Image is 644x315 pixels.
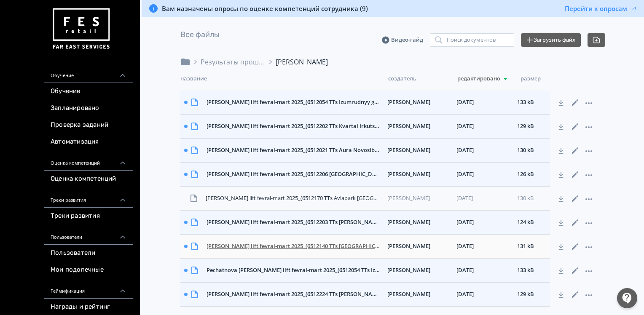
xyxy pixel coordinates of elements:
div: 129 kB [514,287,550,302]
a: Оценка компетенций [44,171,133,187]
div: [PERSON_NAME] lift fevral-mart 2025_(6512224 TTs [PERSON_NAME] CR, Direktor magazina)_[DATE] [DAT... [180,283,550,307]
div: [PERSON_NAME] lift fevral-mart 2025_(6512170 TTs Aviapark [GEOGRAPHIC_DATA], Direktor magazina)_[... [180,187,550,211]
div: [PERSON_NAME] [384,239,453,254]
a: Проверка заданий [44,117,133,133]
span: [DATE] [456,290,474,299]
div: Оценка компетенций [44,150,133,171]
div: Zhilina Darya Vladimirovna_Sotsialnyy lift fevral-mart 2025_(6512054 TTs Izumrudnyy gorod Tomsk C... [203,95,384,110]
div: Kolesnik Anna Aleksandrovna_Sotsialnyy lift fevral-mart 2025_(6512203 TTs Siti Moll Surgut CR, Di... [203,215,384,230]
span: [DATE] [456,242,474,251]
div: Создатель [388,74,457,84]
div: [PERSON_NAME] lift fevral-mart 2025_(6512140 TTs [GEOGRAPHIC_DATA], Direktor magazina)_[DATE] [DA... [180,235,550,259]
span: Вам назначены опросы по оценке компетенций сотрудника (9) [162,4,368,13]
div: Треки развития [44,187,133,208]
div: 133 kB [514,95,550,110]
div: [PERSON_NAME] [384,215,453,230]
div: [PERSON_NAME] [276,57,328,67]
a: Мои подопечные [44,262,133,278]
a: Обучение [44,83,133,100]
div: [PERSON_NAME] [384,95,453,110]
div: 130 kB [514,191,550,206]
div: [PERSON_NAME] lift fevral-mart 2025_(6512054 TTs Izumrudnyy gorod Tomsk CR, Direktor magazina)_[D... [180,91,550,115]
div: Размер [521,74,554,84]
div: [PERSON_NAME] [384,287,453,302]
a: Все файлы [180,30,220,39]
span: [DATE] [456,146,474,155]
div: Название [180,74,388,84]
img: https://files.teachbase.ru/system/account/57463/logo/medium-936fc5084dd2c598f50a98b9cbe0469a.png [51,5,111,53]
span: [DATE] [456,218,474,227]
div: Simonov Anton Aleksandrovich_Sotsialnyy lift fevral-mart 2025_(6512021 TTs Aura Novosibirsk CR, D... [203,143,384,158]
a: Автоматизация [44,133,133,150]
span: [DATE] [456,98,474,107]
span: [DATE] [456,266,474,275]
span: [DATE] [456,170,474,179]
button: Загрузить файл [521,33,581,47]
div: 130 kB [514,143,550,158]
div: 124 kB [514,215,550,230]
a: Запланировано [44,100,133,117]
div: [PERSON_NAME] [384,263,453,278]
div: 133 kB [514,263,550,278]
div: 131 kB [514,239,550,254]
div: [PERSON_NAME] lift fevral-mart 2025_(6512206 [GEOGRAPHIC_DATA] Nizhnevartovsk CR, Direktor magazi... [180,163,550,187]
div: [PERSON_NAME] [384,191,453,206]
a: Пользователи [44,245,133,262]
span: [DATE] [456,194,473,203]
div: [PERSON_NAME] [384,143,453,158]
div: Результаты прошлой оценки Социальный лифт [191,57,264,67]
div: Savelyeva Aleksandra Vadimovna_Sotsialnyy lift fevral-mart 2025_(6512170 TTs Aviapark Moskva CR, ... [202,191,384,206]
div: [PERSON_NAME] [384,167,453,182]
div: 129 kB [514,119,550,134]
button: Перейти к опросам [565,4,637,13]
div: [PERSON_NAME] [266,57,328,67]
div: [PERSON_NAME] lift fevral-mart 2025_(6512203 TTs [PERSON_NAME] CR, Direktor magazina)_[DATE] [DAT... [180,211,550,235]
div: Результаты прошлой оценки Социальный лифт [201,57,264,67]
div: Геймификация [44,278,133,299]
div: [PERSON_NAME] lift fevral-mart 2025_(6512202 TTs Kvartal Irkutsk CR, Direktor magazina)_[DATE] [D... [180,115,550,139]
a: Треки развития [44,208,133,224]
div: Pechatnova Valeriya Valeryevna_Sotsialnyy lift fevral-mart 2025_(6512054 TTs Izumrudnyy gorod Tom... [203,263,384,278]
div: Plotnikova Viktoriya Valentinovna_Sotsialnyy lift fevral-mart 2025_(6512224 TTs Pioner Barnaul CR... [203,287,384,302]
div: Редактировано [457,74,521,84]
div: [PERSON_NAME] [384,119,453,134]
div: Pechatnova [PERSON_NAME] lift fevral-mart 2025_(6512054 TTs Izumrudnyy gorod Tomsk CR, zamestitel... [180,259,550,283]
div: Perfilyeva Anna Sergeevna_Sotsialnyy lift fevral-mart 2025_(6512140 TTs Planeta Novokuznetsk CR, ... [203,239,384,254]
div: Kadieva Hadizhat Ruslanovna_Sotsialnyy lift fevral-mart 2025_(6512206 TTs Green Park Nizhnevartov... [203,167,384,182]
div: Обучение [44,63,133,83]
span: [DATE] [456,122,474,131]
div: [PERSON_NAME] lift fevral-mart 2025_(6512021 TTs Aura Novosibirsk CR, Direktor magazina)_[DATE] 1... [180,139,550,163]
div: Kiseleva olga Dmitrievna_Sotsialnyy lift fevral-mart 2025_(6512202 TTs Kvartal Irkutsk CR, Direkt... [203,119,384,134]
div: Пользователи [44,224,133,245]
div: 126 kB [514,167,550,182]
a: Видео-гайд [382,36,423,44]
